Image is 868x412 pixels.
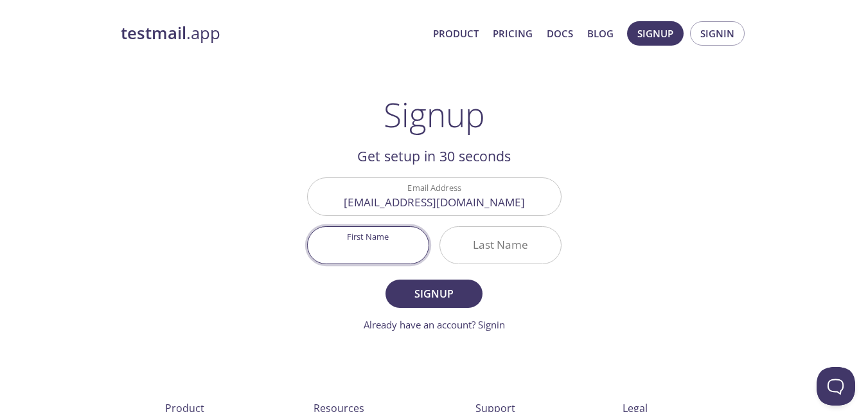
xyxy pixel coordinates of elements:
a: testmail.app [121,22,423,44]
a: Pricing [493,25,533,42]
span: Signin [700,25,734,42]
h2: Get setup in 30 seconds [307,145,562,167]
a: Blog [587,25,614,42]
span: Signup [400,285,468,303]
a: Docs [547,25,573,42]
iframe: Help Scout Beacon - Open [817,367,855,406]
h1: Signup [384,95,485,134]
span: Signup [637,25,673,42]
a: Already have an account? Signin [364,318,505,331]
button: Signin [690,21,745,46]
strong: testmail [121,22,186,44]
a: Product [433,25,479,42]
button: Signup [627,21,684,46]
button: Signup [385,280,482,308]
